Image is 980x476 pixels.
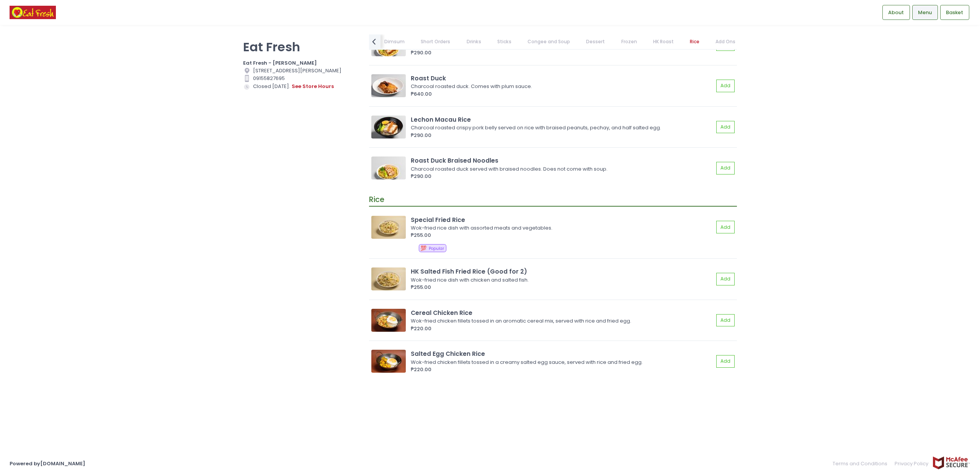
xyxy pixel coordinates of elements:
div: Roast Duck [411,74,714,83]
img: Roast Duck [371,74,406,97]
a: Dimsum [377,34,412,49]
img: Lechon Macau Rice [371,116,406,139]
div: Closed [DATE]. [243,82,359,91]
p: Eat Fresh [243,39,359,54]
div: HK Salted Fish Fried Rice (Good for 2) [411,267,714,276]
div: ₱220.00 [411,325,714,333]
a: Privacy Policy [891,456,933,471]
div: Roast Duck Braised Noodles [411,156,714,165]
a: Short Orders [413,34,458,49]
a: Menu [912,5,938,20]
a: About [882,5,910,20]
a: Frozen [614,34,644,49]
a: Drinks [459,34,488,49]
div: Charcoal roasted crispy pork belly served on rice with braised peanuts, pechay, and half salted egg. [411,124,711,132]
span: Menu [918,9,932,16]
a: HK Roast [645,34,681,49]
button: Add [716,314,735,327]
div: Wok-fried chicken fillets tossed in a creamy salted egg sauce, served with rice and fried egg. [411,359,711,366]
a: Add Ons [708,34,743,49]
img: Roast Duck Braised Noodles [371,156,406,179]
div: [STREET_ADDRESS][PERSON_NAME] [243,67,359,75]
div: Salted Egg Chicken Rice [411,349,714,358]
span: 💯 [420,245,426,252]
img: HK Salted Fish Fried Rice (Good for 2) [371,267,406,290]
div: Lechon Macau Rice [411,115,714,124]
img: logo [10,6,56,19]
div: 09155827695 [243,75,359,82]
button: see store hours [291,82,334,91]
a: Rice [683,34,707,49]
div: Wok-fried rice dish with chicken and salted fish. [411,276,711,284]
a: Terms and Conditions [833,456,891,471]
a: Congee and Soup [520,34,578,49]
button: Add [716,355,735,368]
button: Add [716,162,735,174]
span: Basket [946,9,963,16]
div: ₱255.00 [411,231,714,239]
div: ₱290.00 [411,132,714,139]
a: Sticks [490,34,519,49]
button: Add [716,273,735,285]
div: Wok-fried chicken fillets tossed in an aromatic cereal mix, served with rice and fried egg. [411,317,711,325]
div: ₱255.00 [411,284,714,291]
span: Rice [369,194,384,205]
img: Cereal Chicken Rice [371,309,406,332]
div: Special Fried Rice [411,215,714,224]
button: Add [716,80,735,92]
img: Special Fried Rice [371,216,406,239]
b: Eat Fresh - [PERSON_NAME] [243,59,317,67]
img: Salted Egg Chicken Rice [371,350,406,373]
span: Popular [429,246,444,251]
a: Powered by[DOMAIN_NAME] [10,460,85,467]
div: ₱220.00 [411,366,714,373]
div: Charcoal roasted duck. Comes with plum sauce. [411,83,711,90]
div: ₱290.00 [411,173,714,180]
div: Cereal Chicken Rice [411,308,714,317]
div: Charcoal roasted duck served with braised noodles. Does not come with soup. [411,165,711,173]
div: Wok-fried rice dish with assorted meats and vegetables. [411,224,711,232]
div: ₱290.00 [411,49,714,57]
button: Add [716,121,735,134]
span: About [888,9,904,16]
button: Add [716,221,735,233]
a: Dessert [579,34,612,49]
img: mcafee-secure [932,456,970,469]
div: ₱640.00 [411,90,714,98]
